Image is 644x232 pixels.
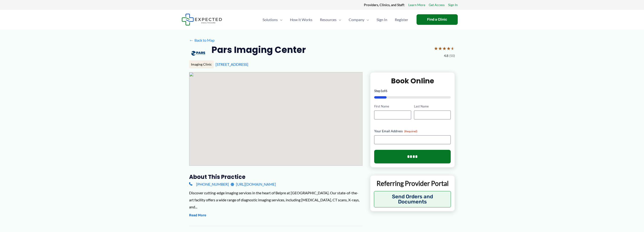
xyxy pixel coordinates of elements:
[189,181,229,188] a: [PHONE_NUMBER]
[374,179,451,188] p: Referring Provider Portal
[374,76,451,85] h2: Book Online
[374,104,411,109] label: First Name
[182,14,222,26] img: Expected Healthcare Logo - side, dark font, small
[286,11,316,28] a: How It Works
[345,11,373,28] a: CompanyMenu Toggle
[189,213,206,218] button: Read More
[414,104,451,109] label: Last Name
[216,62,248,66] a: [STREET_ADDRESS]
[448,2,458,8] a: Sign In
[364,3,405,7] strong: Providers, Clinics, and Staff:
[442,44,446,53] span: ★
[446,44,451,53] span: ★
[377,11,387,28] span: Sign In
[189,37,215,44] a: ←Back to Map
[444,53,448,59] span: 4.8
[385,89,387,93] span: 6
[259,11,412,28] nav: Primary Site Navigation
[417,14,458,25] a: Find a Clinic
[290,11,312,28] span: How It Works
[391,11,412,28] a: Register
[189,60,214,68] div: Imaging Clinic
[316,11,345,28] a: ResourcesMenu Toggle
[395,11,408,28] span: Register
[429,2,445,8] a: Get Access
[212,44,306,55] h2: Pars Imaging Center
[449,53,455,59] span: (50)
[337,11,341,28] span: Menu Toggle
[189,38,194,42] span: ←
[364,11,369,28] span: Menu Toggle
[438,44,442,53] span: ★
[263,11,278,28] span: Solutions
[404,129,417,133] span: (Required)
[231,181,276,188] a: [URL][DOMAIN_NAME]
[320,11,337,28] span: Resources
[374,191,451,207] button: Send Orders and Documents
[189,189,362,210] div: Discover cutting-edge imaging services in the heart of Belpre at [GEOGRAPHIC_DATA]. Our state-of-...
[451,44,455,53] span: ★
[373,11,391,28] a: Sign In
[374,89,451,92] p: Step of
[374,129,451,133] label: Your Email Address
[381,89,382,93] span: 1
[408,2,425,8] a: Learn More
[434,44,438,53] span: ★
[189,173,362,180] h3: About this practice
[349,11,364,28] span: Company
[278,11,282,28] span: Menu Toggle
[259,11,286,28] a: SolutionsMenu Toggle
